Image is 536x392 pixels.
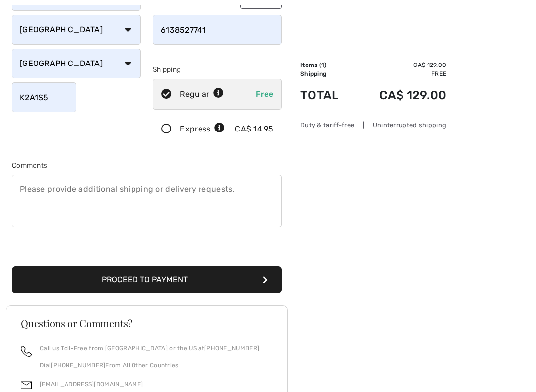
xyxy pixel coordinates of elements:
[40,361,259,370] p: Dial From All Other Countries
[21,318,273,328] h3: Questions or Comments?
[321,62,324,68] span: 1
[353,61,446,69] td: CA$ 129.00
[300,78,353,112] td: Total
[153,15,282,45] input: Mobile
[353,69,446,78] td: Free
[300,120,446,130] div: Duty & tariff-free | Uninterrupted shipping
[21,380,32,391] img: email
[300,61,353,69] td: Items ( )
[153,65,282,75] div: Shipping
[180,123,225,135] div: Express
[353,78,446,112] td: CA$ 129.00
[256,89,273,99] span: Free
[40,381,143,388] a: [EMAIL_ADDRESS][DOMAIN_NAME]
[12,160,282,171] div: Comments
[12,266,282,293] button: Proceed to Payment
[12,82,76,112] input: Zip/Postal Code
[235,123,273,135] div: CA$ 14.95
[300,69,353,78] td: Shipping
[51,362,105,369] a: [PHONE_NUMBER]
[180,88,224,100] div: Regular
[21,346,32,357] img: call
[40,344,259,353] p: Call us Toll-Free from [GEOGRAPHIC_DATA] or the US at
[204,345,259,352] a: [PHONE_NUMBER]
